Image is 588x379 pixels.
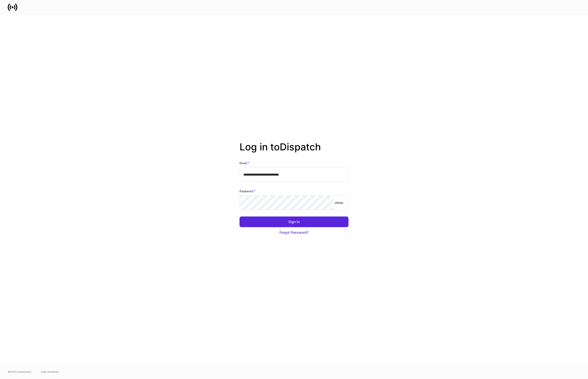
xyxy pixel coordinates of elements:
[240,227,348,238] button: Forgot Password?
[8,370,31,374] span: © 2025 OneAdvisory
[279,230,309,235] div: Forgot Password?
[288,219,300,224] div: Sign In
[240,161,249,165] h6: Email
[240,189,255,193] h6: Password
[41,370,59,374] a: Data Disclaimer
[240,141,348,161] h2: Log in to Dispatch
[335,200,343,205] p: show
[240,217,348,227] button: Sign In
